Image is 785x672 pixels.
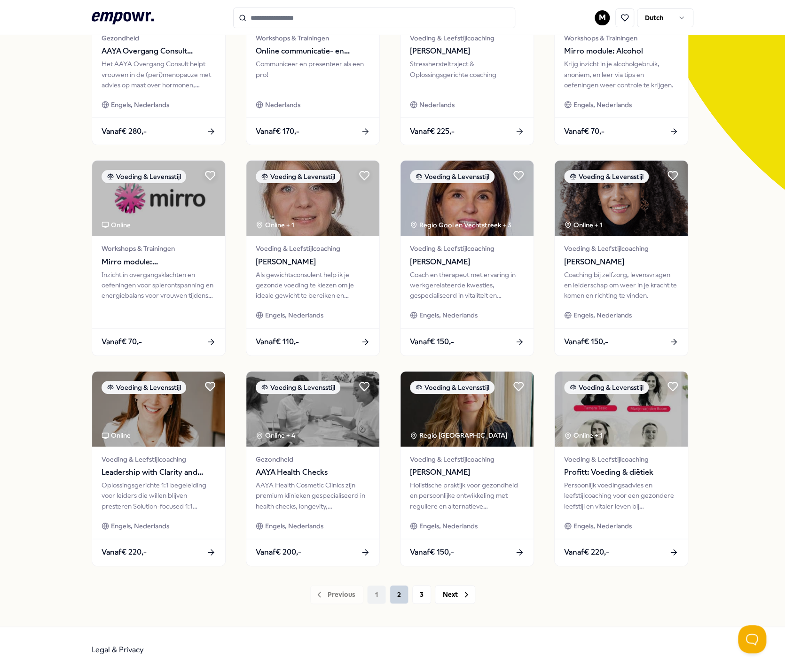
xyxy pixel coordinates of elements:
div: Stresshersteltraject & Oplossingsgerichte coaching [410,59,524,90]
span: Vanaf € 150,- [564,336,608,348]
a: package imageVoeding & LevensstijlOnline + 1Voeding & Leefstijlcoaching[PERSON_NAME]Coaching bij ... [554,160,688,355]
img: package image [92,161,225,236]
div: Holistische praktijk voor gezondheid en persoonlijke ontwikkeling met reguliere en alternatieve g... [410,480,524,511]
img: package image [92,371,225,447]
span: Workshops & Trainingen [564,33,678,43]
span: Gezondheid [102,33,216,43]
span: Vanaf € 70,- [102,336,142,348]
span: Online communicatie- en presentatietrainingen – New Heroes Academy [256,45,370,57]
span: Voeding & Leefstijlcoaching [564,243,678,254]
span: Engels, Nederlands [573,100,632,110]
div: Regio Gooi en Vechtstreek + 3 [410,220,511,230]
span: Vanaf € 170,- [256,125,299,138]
div: Voeding & Levensstijl [256,170,340,183]
div: Voeding & Levensstijl [102,170,186,183]
span: [PERSON_NAME] [564,256,678,268]
div: Als gewichtsconsulent help ik je gezonde voeding te kiezen om je ideale gewicht te bereiken en be... [256,270,370,301]
div: Online [102,430,131,440]
span: Vanaf € 150,- [410,336,454,348]
span: Mirro module: Alcohol [564,45,678,57]
div: Voeding & Levensstijl [410,381,495,394]
a: package imageVoeding & LevensstijlRegio Gooi en Vechtstreek + 3Voeding & Leefstijlcoaching[PERSON... [400,160,534,355]
a: Legal & Privacy [92,645,144,654]
div: Online [102,220,131,230]
span: Voeding & Leefstijlcoaching [410,243,524,254]
span: Workshops & Trainingen [256,33,370,43]
span: Gezondheid [256,454,370,464]
div: Online + 1 [256,220,294,230]
div: Online + 1 [564,430,603,440]
span: [PERSON_NAME] [410,45,524,57]
span: Vanaf € 220,- [102,546,147,558]
a: package imageVoeding & LevensstijlOnlineVoeding & LeefstijlcoachingLeadership with Clarity and En... [92,371,226,566]
div: Oplossingsgerichte 1:1 begeleiding voor leiders die willen blijven presteren Solution-focused 1:1... [102,480,216,511]
a: package imageVoeding & LevensstijlOnlineWorkshops & TrainingenMirro module: OvergangsklachtenInzi... [92,160,226,355]
span: Vanaf € 220,- [564,546,609,558]
span: Vanaf € 150,- [410,546,454,558]
span: Mirro module: Overgangsklachten [102,256,216,268]
span: Voeding & Leefstijlcoaching [256,243,370,254]
div: Regio [GEOGRAPHIC_DATA] [410,430,509,440]
div: Voeding & Levensstijl [564,170,649,183]
a: package imageVoeding & LevensstijlOnline + 4GezondheidAAYA Health ChecksAAYA Health Cosmetic Clin... [246,371,380,566]
span: Vanaf € 200,- [256,546,301,558]
button: 3 [412,585,431,604]
button: Next [435,585,475,604]
div: Krijg inzicht in je alcoholgebruik, anoniem, en leer via tips en oefeningen weer controle te krij... [564,59,678,90]
span: Nederlands [419,100,455,110]
div: Communiceer en presenteer als een pro! [256,59,370,90]
div: Persoonlijk voedingsadvies en leefstijlcoaching voor een gezondere leefstijl en vitaler leven bij... [564,480,678,511]
a: package imageVoeding & LevensstijlOnline + 1Voeding & Leefstijlcoaching[PERSON_NAME]Als gewichtsc... [246,160,380,355]
span: Engels, Nederlands [265,310,323,320]
div: Het AAYA Overgang Consult helpt vrouwen in de (peri)menopauze met advies op maat over hormonen, m... [102,59,216,90]
span: Vanaf € 225,- [410,125,455,138]
div: Online + 4 [256,430,295,440]
span: [PERSON_NAME] [256,256,370,268]
button: M [595,10,610,25]
iframe: Help Scout Beacon - Open [738,625,766,653]
div: Coach en therapeut met ervaring in werkgerelateerde kwesties, gespecialiseerd in vitaliteit en vo... [410,270,524,301]
div: Online + 1 [564,220,603,230]
div: Coaching bij zelfzorg, levensvragen en leiderschap om weer in je kracht te komen en richting te v... [564,270,678,301]
span: Nederlands [265,100,300,110]
div: Voeding & Levensstijl [102,381,186,394]
span: Profitt: Voeding & diëtiek [564,466,678,479]
span: Voeding & Leefstijlcoaching [410,454,524,464]
span: [PERSON_NAME] [410,466,524,479]
span: AAYA Overgang Consult Gynaecoloog [102,45,216,57]
span: Engels, Nederlands [111,521,169,531]
span: Engels, Nederlands [265,521,323,531]
span: Vanaf € 110,- [256,336,299,348]
span: Leadership with Clarity and Energy [102,466,216,479]
img: package image [555,371,688,447]
div: Voeding & Levensstijl [564,381,649,394]
img: package image [246,371,379,447]
div: AAYA Health Cosmetic Clinics zijn premium klinieken gespecialiseerd in health checks, longevity, ... [256,480,370,511]
div: Voeding & Levensstijl [256,381,340,394]
img: package image [246,161,379,236]
input: Search for products, categories or subcategories [233,8,515,28]
span: [PERSON_NAME] [410,256,524,268]
span: Engels, Nederlands [573,310,632,320]
img: package image [400,161,534,236]
span: Engels, Nederlands [111,100,169,110]
span: Workshops & Trainingen [102,243,216,254]
a: package imageVoeding & LevensstijlOnline + 1Voeding & LeefstijlcoachingProfitt: Voeding & diëtiek... [554,371,688,566]
span: Vanaf € 70,- [564,125,604,138]
span: Engels, Nederlands [573,521,632,531]
img: package image [400,371,534,447]
span: Engels, Nederlands [419,310,478,320]
div: Voeding & Levensstijl [410,170,495,183]
span: Voeding & Leefstijlcoaching [102,454,216,464]
a: package imageVoeding & LevensstijlRegio [GEOGRAPHIC_DATA] Voeding & Leefstijlcoaching[PERSON_NAME... [400,371,534,566]
span: Engels, Nederlands [419,521,478,531]
span: AAYA Health Checks [256,466,370,479]
img: package image [555,161,688,236]
span: Voeding & Leefstijlcoaching [564,454,678,464]
span: Vanaf € 280,- [102,125,147,138]
span: Voeding & Leefstijlcoaching [410,33,524,43]
button: 2 [390,585,408,604]
div: Inzicht in overgangsklachten en oefeningen voor spierontspanning en energiebalans voor vrouwen ti... [102,270,216,301]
